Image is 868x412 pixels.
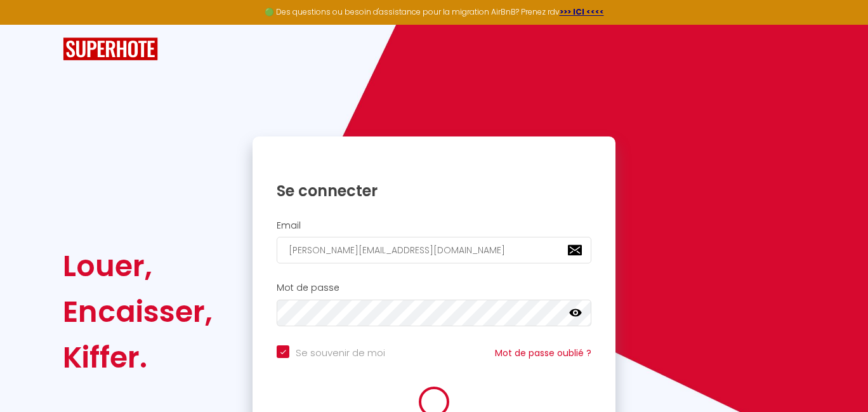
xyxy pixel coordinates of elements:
h1: Se connecter [277,181,591,201]
a: Mot de passe oublié ? [495,347,591,359]
a: >>> ICI <<<< [560,6,604,17]
div: Louer, [63,243,213,289]
input: Ton Email [277,237,591,263]
h2: Email [277,220,591,231]
img: SuperHote logo [63,37,158,61]
h2: Mot de passe [277,282,591,293]
div: Kiffer. [63,335,213,380]
div: Encaisser, [63,289,213,335]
